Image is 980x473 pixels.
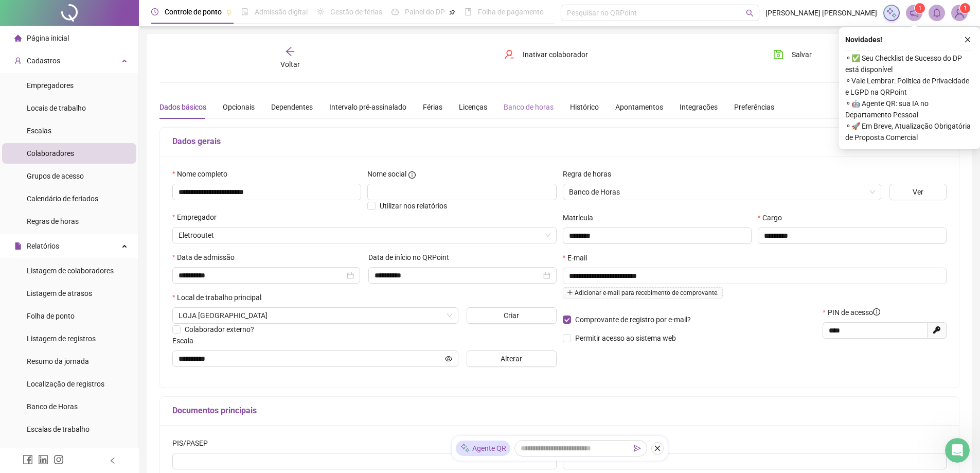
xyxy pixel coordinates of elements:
[792,49,812,60] span: Salvar
[223,101,255,113] div: Opcionais
[27,357,89,365] span: Resumo da jornada
[27,335,96,343] span: Listagem de registros
[179,308,452,323] span: AV SEME SIMÃO, 1980
[945,438,970,463] iframe: Intercom live chat
[185,325,254,334] span: Colaborador externo?
[179,227,550,243] span: ENDOFOX COMÉRCIO LTDA
[226,9,232,15] span: pushpin
[165,8,222,16] span: Controle de ponto
[38,454,48,465] span: linkedin
[563,168,618,180] label: Regra de horas
[496,46,596,63] button: Inativar colaborador
[964,5,967,12] span: 1
[27,127,51,135] span: Escalas
[910,8,919,17] span: notification
[241,8,248,15] span: file-done
[504,310,519,321] span: Criar
[54,454,64,465] span: instagram
[27,34,69,42] span: Página inicial
[329,101,406,113] div: Intervalo pré-assinalado
[467,351,557,367] button: Alterar
[172,292,268,303] label: Local de trabalho principal
[575,334,676,342] span: Permitir acesso ao sistema web
[172,335,200,346] label: Escala
[456,441,510,456] div: Agente QR
[889,184,947,200] button: Ver
[280,60,300,68] span: Voltar
[758,212,789,223] label: Cargo
[746,9,754,17] span: search
[467,307,557,324] button: Criar
[391,8,399,15] span: dashboard
[27,104,86,112] span: Locais de trabalho
[423,101,442,113] div: Férias
[460,443,470,454] img: sparkle-icon.fc2bf0ac1784a2077858766a79e2daf3.svg
[27,380,104,388] span: Localização de registros
[873,308,880,316] span: info-circle
[27,448,104,456] span: Relatório de solicitações
[504,101,554,113] div: Banco de horas
[23,454,33,465] span: facebook
[845,52,974,75] span: ⚬ ✅ Seu Checklist de Sucesso do DP está disponível
[575,316,691,324] span: Comprovante de registro por e-mail?
[570,101,599,113] div: Histórico
[765,7,877,19] span: [PERSON_NAME] [PERSON_NAME]
[255,8,308,16] span: Admissão digital
[845,75,974,98] span: ⚬ Vale Lembrar: Política de Privacidade e LGPD na QRPoint
[828,307,880,318] span: PIN de acesso
[172,135,947,148] h5: Dados gerais
[367,168,406,180] span: Nome social
[523,49,588,60] span: Inativar colaborador
[27,217,79,225] span: Regras de horas
[680,101,718,113] div: Integrações
[172,168,234,180] label: Nome completo
[27,195,98,203] span: Calendário de feriados
[27,172,84,180] span: Grupos de acesso
[918,5,922,12] span: 1
[109,457,116,464] span: left
[478,8,544,16] span: Folha de pagamento
[465,8,472,15] span: book
[567,289,573,295] span: plus
[569,184,875,200] span: Banco de Horas
[845,120,974,143] span: ⚬ 🚀 Em Breve, Atualização Obrigatória de Proposta Comercial
[886,7,897,19] img: sparkle-icon.fc2bf0ac1784a2077858766a79e2daf3.svg
[405,8,445,16] span: Painel do DP
[27,242,59,250] span: Relatórios
[172,437,215,449] label: PIS/PASEP
[27,81,74,90] span: Empregadores
[501,353,522,364] span: Alterar
[845,34,882,45] span: Novidades !
[14,242,22,250] span: file
[330,8,382,16] span: Gestão de férias
[172,212,223,223] label: Empregador
[151,8,158,15] span: clock-circle
[964,36,971,43] span: close
[445,355,452,362] span: eye
[915,3,925,13] sup: 1
[459,101,487,113] div: Licenças
[932,8,941,17] span: bell
[27,57,60,65] span: Cadastros
[845,98,974,120] span: ⚬ 🤖 Agente QR: sua IA no Departamento Pessoal
[14,57,22,64] span: user-add
[285,46,295,57] span: arrow-left
[27,289,92,297] span: Listagem de atrasos
[27,267,114,275] span: Listagem de colaboradores
[765,46,819,63] button: Salvar
[172,252,241,263] label: Data de admissão
[913,186,923,198] span: Ver
[960,3,970,13] sup: Atualize o seu contato no menu Meus Dados
[408,171,416,179] span: info-circle
[27,312,75,320] span: Folha de ponto
[952,5,967,21] img: 61417
[27,402,78,411] span: Banco de Horas
[654,445,661,452] span: close
[563,287,723,299] span: Adicionar e-mail para recebimento de comprovante.
[317,8,324,15] span: sun
[368,252,456,263] label: Data de início no QRPoint
[172,405,947,417] h5: Documentos principais
[27,425,90,433] span: Escalas de trabalho
[634,445,641,452] span: send
[27,149,74,157] span: Colaboradores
